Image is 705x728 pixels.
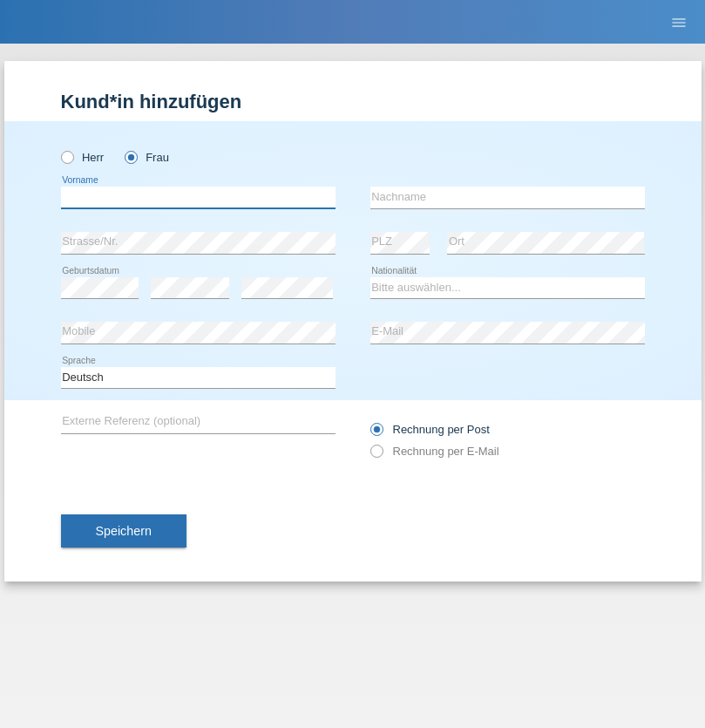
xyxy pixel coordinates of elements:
input: Frau [125,151,136,162]
h1: Kund*in hinzufügen [61,91,645,112]
input: Rechnung per Post [370,423,382,445]
a: menu [661,17,696,27]
label: Herr [61,151,105,164]
label: Rechnung per Post [370,423,490,436]
button: Speichern [61,514,186,548]
label: Rechnung per E-Mail [370,445,499,458]
span: Speichern [96,524,152,538]
label: Frau [125,151,169,164]
input: Rechnung per E-Mail [370,445,382,466]
i: menu [670,14,688,31]
input: Herr [61,151,72,162]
